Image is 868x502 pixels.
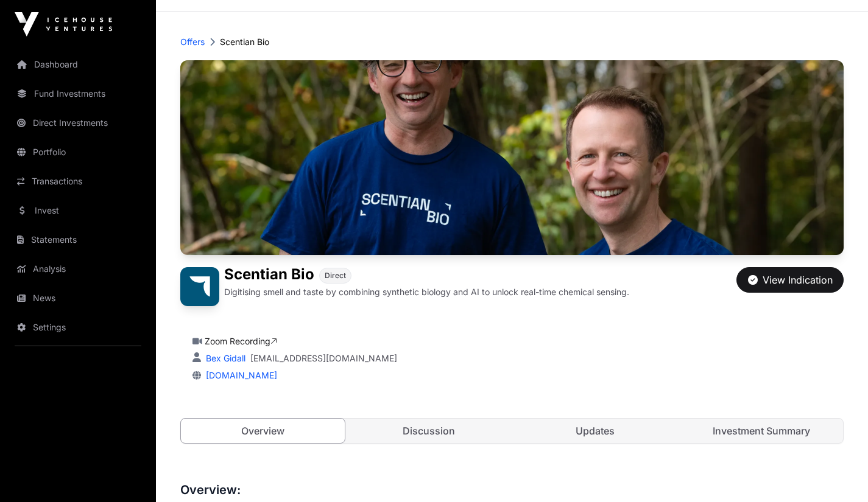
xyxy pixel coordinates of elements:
a: Dashboard [10,51,146,78]
a: Statements [10,226,146,253]
div: View Indication [748,273,833,287]
a: Overview [180,418,345,444]
a: Discussion [347,419,511,443]
a: Settings [10,314,146,341]
span: Direct [325,271,346,281]
a: News [10,285,146,312]
p: Digitising smell and taste by combining synthetic biology and AI to unlock real-time chemical sen... [224,286,629,298]
a: Invest [10,197,146,224]
a: Bex Gidall [203,353,245,363]
a: Portfolio [10,139,146,166]
button: View Indication [736,267,844,293]
a: Transactions [10,168,146,195]
a: View Indication [736,279,844,291]
h1: Scentian Bio [224,267,314,284]
a: Updates [513,419,677,443]
nav: Tabs [181,419,843,443]
img: Scentian Bio [180,60,844,255]
a: [DOMAIN_NAME] [201,370,277,380]
p: Scentian Bio [220,36,269,48]
h3: Overview: [180,480,844,500]
a: Zoom Recording [205,336,277,346]
a: [EMAIL_ADDRESS][DOMAIN_NAME] [250,352,397,364]
img: Scentian Bio [180,267,219,306]
iframe: Chat Widget [807,444,868,502]
a: Offers [180,36,205,48]
a: Direct Investments [10,110,146,136]
a: Fund Investments [10,80,146,107]
img: Icehouse Ventures Logo [15,12,112,37]
a: Analysis [10,256,146,282]
a: Investment Summary [679,419,843,443]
